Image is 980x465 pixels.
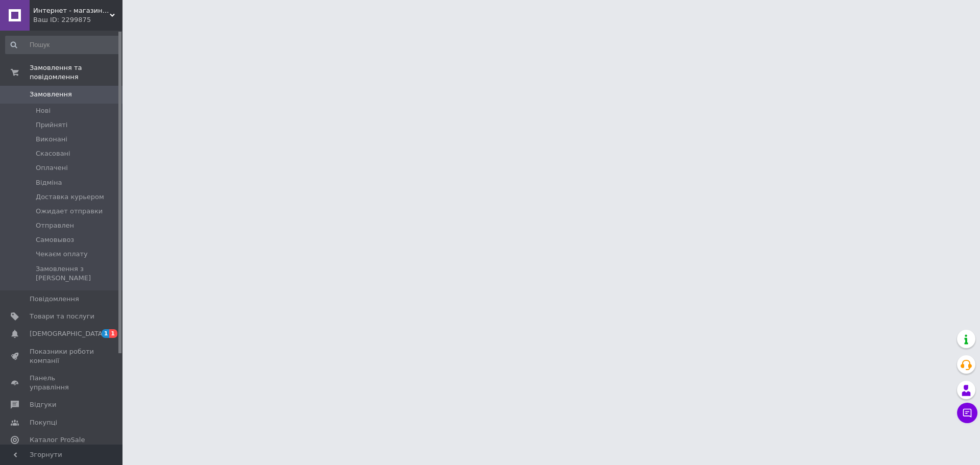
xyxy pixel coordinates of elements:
[36,135,67,144] span: Виконані
[36,221,74,230] span: Отправлен
[36,264,119,283] span: Замовлення з [PERSON_NAME]
[957,403,977,423] button: Чат з покупцем
[30,329,105,338] span: [DEMOGRAPHIC_DATA]
[33,15,122,25] div: Ваш ID: 2299875
[36,163,68,173] span: Оплачені
[30,312,94,321] span: Товари та послуги
[36,207,103,216] span: Ожидает отправки
[36,250,88,259] span: Чекаєм оплату
[30,418,57,427] span: Покупці
[30,435,85,445] span: Каталог ProSale
[33,6,110,15] span: Интернет - магазин "Lion"
[36,106,51,115] span: Нові
[109,329,117,338] span: 1
[5,36,120,54] input: Пошук
[36,192,104,202] span: Доставка курьером
[36,120,67,130] span: Прийняті
[30,63,122,82] span: Замовлення та повідомлення
[36,149,70,158] span: Скасовані
[36,235,74,244] span: Самовывоз
[30,90,72,99] span: Замовлення
[102,329,110,338] span: 1
[30,347,94,365] span: Показники роботи компанії
[36,178,62,187] span: Відміна
[30,295,79,304] span: Повідомлення
[30,400,56,409] span: Відгуки
[30,374,94,392] span: Панель управління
